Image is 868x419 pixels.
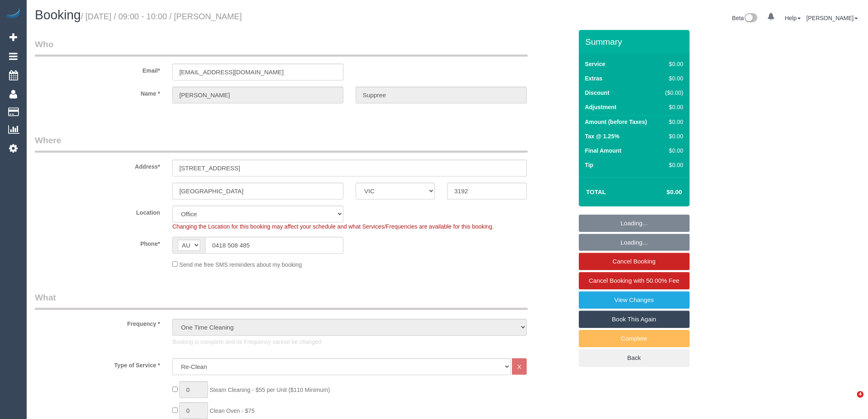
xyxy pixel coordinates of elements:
[806,15,858,21] a: [PERSON_NAME]
[662,103,683,111] div: $0.00
[579,253,690,270] a: Cancel Booking
[840,391,860,411] iframe: Intercom live chat
[579,291,690,309] a: View Changes
[662,161,683,169] div: $0.00
[172,223,493,230] span: Changing the Location for this booking may affect your schedule and what Services/Frequencies are...
[5,8,21,20] img: Automaid Logo
[29,160,166,171] label: Address*
[662,89,683,97] div: ($0.00)
[210,408,255,414] span: Clean Oven - $75
[585,132,619,140] label: Tax @ 1.25%
[179,261,302,268] span: Send me free SMS reminders about my booking
[35,8,81,22] span: Booking
[662,74,683,82] div: $0.00
[29,358,166,369] label: Type of Service *
[585,74,603,82] label: Extras
[579,272,690,289] a: Cancel Booking with 50.00% Fee
[35,38,528,57] legend: Who
[579,349,690,366] a: Back
[210,387,330,393] span: Steam Cleaning - $55 per Unit ($110 Minimum)
[585,37,685,46] h3: Summary
[585,60,605,68] label: Service
[642,189,682,196] h4: $0.00
[785,15,801,21] a: Help
[172,64,343,80] input: Email*
[662,118,683,126] div: $0.00
[585,118,647,126] label: Amount (before Taxes)
[172,183,343,199] input: Suburb*
[857,391,863,398] span: 4
[662,147,683,155] div: $0.00
[585,147,621,155] label: Final Amount
[589,277,679,284] span: Cancel Booking with 50.00% Fee
[744,13,757,24] img: New interface
[579,311,690,328] a: Book This Again
[81,12,242,21] small: / [DATE] / 09:00 - 10:00 / [PERSON_NAME]
[172,338,527,346] p: Booking is complete and its Frequency cannot be changed
[732,15,758,21] a: Beta
[356,87,527,103] input: Last Name*
[29,206,166,217] label: Location
[447,183,526,199] input: Post Code*
[586,188,606,195] strong: Total
[205,237,343,254] input: Phone*
[585,161,594,169] label: Tip
[662,60,683,68] div: $0.00
[29,87,166,98] label: Name *
[29,237,166,248] label: Phone*
[172,87,343,103] input: First Name*
[585,89,610,97] label: Discount
[585,103,617,111] label: Adjustment
[29,317,166,328] label: Frequency *
[35,291,528,310] legend: What
[35,134,528,153] legend: Where
[29,64,166,75] label: Email*
[662,132,683,140] div: $0.00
